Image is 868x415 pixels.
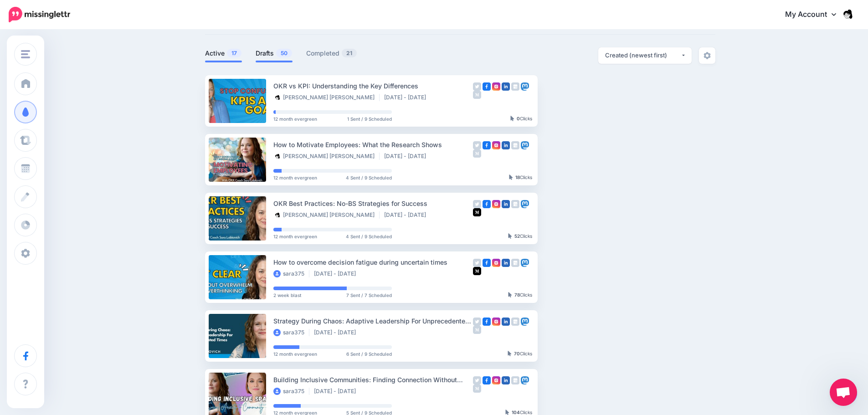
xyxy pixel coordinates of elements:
[273,388,309,395] li: sara375
[384,94,431,101] li: [DATE] - [DATE]
[521,318,529,326] img: mastodon-square.png
[273,293,301,297] span: 2 week blast
[512,410,520,415] b: 104
[273,270,309,277] li: sara375
[273,198,473,209] div: OKR Best Practices: No-BS Strategies for Success
[492,141,500,149] img: instagram-square.png
[384,153,431,160] li: [DATE] - [DATE]
[510,116,532,122] div: Clicks
[273,117,317,121] span: 12 month evergreen
[508,234,532,239] div: Clicks
[346,293,392,297] span: 7 Sent / 7 Scheduled
[492,376,500,384] img: instagram-square.png
[502,82,510,91] img: linkedin-square.png
[511,200,519,208] img: google_business-grey-square.png
[273,374,473,385] div: Building Inclusive Communities: Finding Connection Without [MEDICAL_DATA]
[492,82,500,91] img: instagram-square.png
[492,259,500,267] img: instagram-square.png
[502,259,510,267] img: linkedin-square.png
[314,388,360,395] li: [DATE] - [DATE]
[346,410,392,415] span: 5 Sent / 9 Scheduled
[492,200,500,208] img: instagram-square.png
[830,379,857,406] div: Open chat
[598,47,692,64] button: Created (newest first)
[511,82,519,91] img: google_business-grey-square.png
[509,174,513,180] img: pointer-grey-darker.png
[273,234,317,239] span: 12 month evergreen
[473,141,481,149] img: twitter-grey-square.png
[473,326,481,334] img: medium-grey-square.png
[384,211,431,219] li: [DATE] - [DATE]
[521,82,529,91] img: mastodon-square.png
[511,259,519,267] img: google_business-grey-square.png
[521,259,529,267] img: mastodon-square.png
[473,82,481,91] img: twitter-grey-square.png
[483,141,491,149] img: facebook-square.png
[473,318,481,326] img: twitter-grey-square.png
[342,49,357,57] span: 21
[508,292,532,298] div: Clicks
[273,153,380,160] li: [PERSON_NAME] [PERSON_NAME]
[483,376,491,384] img: facebook-square.png
[514,233,520,239] b: 52
[273,94,380,101] li: [PERSON_NAME] [PERSON_NAME]
[227,49,241,57] span: 17
[483,259,491,267] img: facebook-square.png
[273,139,473,150] div: How to Motivate Employees: What the Research Shows
[605,51,681,60] div: Created (newest first)
[473,208,481,216] img: medium-square.png
[521,200,529,208] img: mastodon-square.png
[505,410,509,415] img: pointer-grey-darker.png
[346,175,392,180] span: 4 Sent / 9 Scheduled
[508,292,512,297] img: pointer-grey-darker.png
[508,351,532,357] div: Clicks
[483,200,491,208] img: facebook-square.png
[473,149,481,158] img: medium-grey-square.png
[521,376,529,384] img: mastodon-square.png
[502,200,510,208] img: linkedin-square.png
[273,81,473,91] div: OKR vs KPI: Understanding the Key Differences
[502,141,510,149] img: linkedin-square.png
[473,267,481,275] img: medium-square.png
[502,376,510,384] img: linkedin-square.png
[273,175,317,180] span: 12 month evergreen
[517,116,520,121] b: 0
[473,91,481,99] img: medium-grey-square.png
[473,384,481,393] img: medium-grey-square.png
[502,318,510,326] img: linkedin-square.png
[273,352,317,356] span: 12 month evergreen
[347,117,392,121] span: 1 Sent / 9 Scheduled
[776,4,854,26] a: My Account
[205,48,242,59] a: Active17
[273,316,473,326] div: Strategy During Chaos: Adaptive Leadership For Unprecedented Times
[511,376,519,384] img: google_business-grey-square.png
[510,116,514,121] img: pointer-grey-darker.png
[511,318,519,326] img: google_business-grey-square.png
[9,7,70,22] img: Missinglettr
[473,259,481,267] img: twitter-grey-square.png
[514,292,520,297] b: 78
[314,329,360,336] li: [DATE] - [DATE]
[273,329,309,336] li: sara375
[508,351,512,356] img: pointer-grey-darker.png
[511,141,519,149] img: google_business-grey-square.png
[514,351,520,356] b: 70
[276,49,292,57] span: 50
[346,352,392,356] span: 6 Sent / 9 Scheduled
[314,270,360,277] li: [DATE] - [DATE]
[473,376,481,384] img: twitter-grey-square.png
[273,257,473,267] div: How to overcome decision fatigue during uncertain times
[346,234,392,239] span: 4 Sent / 9 Scheduled
[21,50,30,58] img: menu.png
[483,82,491,91] img: facebook-square.png
[473,200,481,208] img: twitter-grey-square.png
[273,211,380,219] li: [PERSON_NAME] [PERSON_NAME]
[521,141,529,149] img: mastodon-square.png
[256,48,293,59] a: Drafts50
[704,52,711,59] img: settings-grey.png
[492,318,500,326] img: instagram-square.png
[483,318,491,326] img: facebook-square.png
[515,174,520,180] b: 18
[273,410,317,415] span: 12 month evergreen
[509,175,532,180] div: Clicks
